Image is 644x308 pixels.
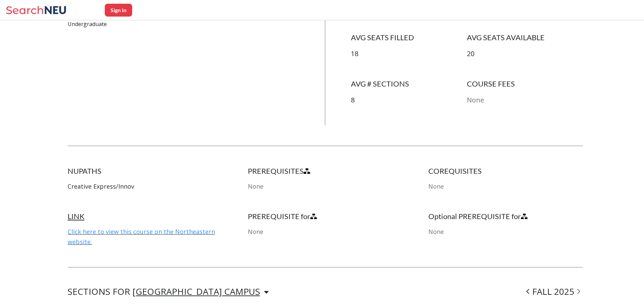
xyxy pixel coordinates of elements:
[351,33,467,42] h4: AVG SEATS FILLED
[68,288,269,296] div: SECTIONS FOR
[248,182,263,190] span: None
[428,166,583,176] h4: COREQUISITES
[133,288,260,295] div: [GEOGRAPHIC_DATA] CAMPUS
[467,95,583,105] p: None
[467,33,583,42] h4: AVG SEATS AVAILABLE
[428,182,444,190] span: None
[467,79,583,89] h4: COURSE FEES
[524,288,583,296] div: FALL 2025
[68,228,215,246] a: Click here to view this course on the Northeastern website.
[467,49,583,59] p: 20
[428,212,583,221] h4: Optional PREREQUISITE for
[68,212,222,221] h4: LINK
[248,228,263,236] span: None
[105,4,132,17] button: Sign In
[351,79,467,89] h4: AVG # SECTIONS
[68,20,300,28] p: Undergraduate
[351,49,467,59] p: 18
[428,228,444,236] span: None
[351,95,467,105] p: 8
[248,212,402,221] h4: PREREQUISITE for
[68,181,222,191] p: Creative Express/Innov
[68,166,222,176] h4: NUPATHS
[248,166,402,176] h4: PREREQUISITES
